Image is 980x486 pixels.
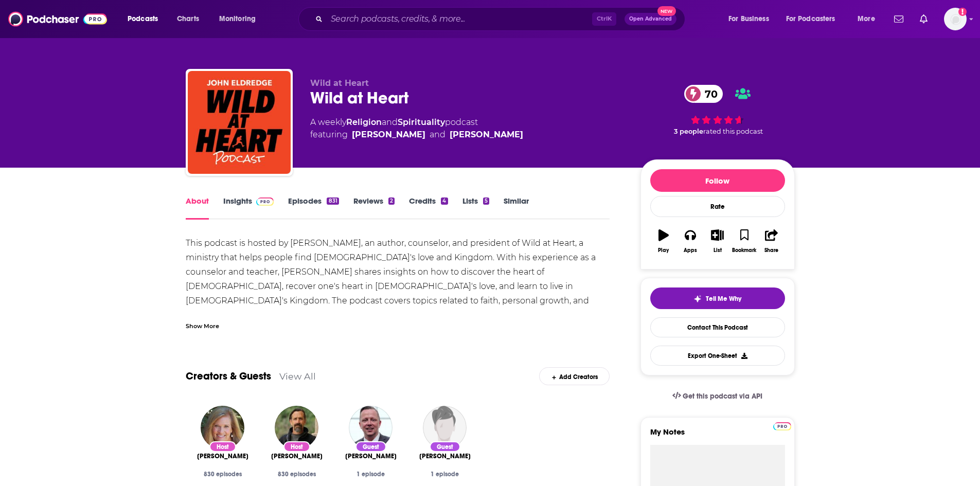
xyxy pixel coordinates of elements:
[271,452,323,460] span: [PERSON_NAME]
[650,317,785,337] a: Contact This Podcast
[706,295,741,303] span: Tell Me Why
[786,12,835,26] span: For Podcasters
[201,406,244,449] img: Stasi Eldredge
[944,8,967,30] span: Logged in as luilaking
[409,196,448,220] a: Credits4
[625,13,676,25] button: Open AdvancedNew
[310,78,369,88] span: Wild at Heart
[283,441,310,452] div: Host
[308,7,695,31] div: Search podcasts, credits, & more...
[504,196,529,220] a: Similar
[450,129,523,141] a: Stasi Eldredge
[640,78,795,142] div: 70 3 peoplerated this podcast
[916,10,932,28] a: Show notifications dropdown
[197,452,248,460] span: [PERSON_NAME]
[483,197,489,205] div: 5
[352,129,425,141] a: John Eldredge
[650,196,785,217] div: Rate
[674,128,703,135] span: 3 people
[188,71,291,174] img: Wild at Heart
[186,196,209,220] a: About
[430,441,460,452] div: Guest
[430,129,446,141] span: and
[275,406,318,449] img: John Eldredge
[650,223,677,260] button: Play
[355,441,386,452] div: Guest
[693,295,702,303] img: tell me why sparkle
[944,8,967,30] img: User Profile
[890,10,907,28] a: Show notifications dropdown
[416,471,474,478] div: 1 episode
[650,287,785,309] button: tell me why sparkleTell Me Why
[194,471,252,478] div: 830 episodes
[388,197,395,205] div: 2
[423,406,467,449] img: Josh Garrels
[704,223,730,260] button: List
[223,196,274,220] a: InsightsPodchaser Pro
[732,247,756,254] div: Bookmark
[219,12,256,26] span: Monitoring
[327,11,592,27] input: Search podcasts, credits, & more...
[714,247,722,254] div: List
[539,367,610,385] div: Add Creators
[650,169,785,192] button: Follow
[779,11,850,27] button: open menu
[186,370,271,383] a: Creators & Guests
[345,452,397,460] a: Jon Tyson
[353,196,395,220] a: Reviews2
[728,12,769,26] span: For Business
[850,11,888,27] button: open menu
[758,223,785,260] button: Share
[731,223,758,260] button: Bookmark
[658,247,669,254] div: Play
[288,196,338,220] a: Episodes831
[382,117,398,127] span: and
[120,11,171,27] button: open menu
[256,197,274,206] img: Podchaser Pro
[398,117,445,127] a: Spirituality
[694,85,723,103] span: 70
[650,427,785,445] label: My Notes
[346,117,382,127] a: Religion
[773,422,791,430] img: Podchaser Pro
[858,12,875,26] span: More
[958,8,967,16] svg: Add a profile image
[128,12,158,26] span: Podcasts
[629,16,672,22] span: Open Advanced
[683,392,762,401] span: Get this podcast via API
[944,8,967,30] button: Show profile menu
[177,12,199,26] span: Charts
[664,384,771,409] a: Get this podcast via API
[773,421,791,430] a: Pro website
[441,197,448,205] div: 4
[268,471,326,478] div: 830 episodes
[186,236,610,337] div: This podcast is hosted by [PERSON_NAME], an author, counselor, and president of Wild at Heart, a ...
[684,85,723,103] a: 70
[170,11,205,27] a: Charts
[349,406,393,449] img: Jon Tyson
[310,116,523,141] div: A weekly podcast
[8,9,107,29] img: Podchaser - Follow, Share and Rate Podcasts
[345,452,397,460] span: [PERSON_NAME]
[462,196,489,220] a: Lists5
[209,441,236,452] div: Host
[419,452,471,460] a: Josh Garrels
[721,11,782,27] button: open menu
[650,346,785,366] button: Export One-Sheet
[764,247,778,254] div: Share
[419,452,471,460] span: [PERSON_NAME]
[703,128,763,135] span: rated this podcast
[684,247,697,254] div: Apps
[677,223,704,260] button: Apps
[327,197,338,205] div: 831
[197,452,248,460] a: Stasi Eldredge
[212,11,269,27] button: open menu
[342,471,400,478] div: 1 episode
[310,129,523,141] span: featuring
